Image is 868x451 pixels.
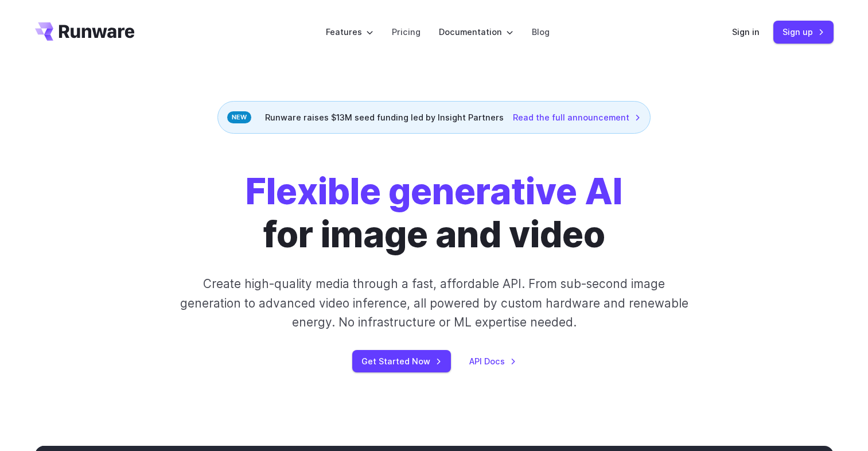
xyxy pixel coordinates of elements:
[35,22,135,41] a: Go to /
[469,355,516,368] a: API Docs
[513,111,641,124] a: Read the full announcement
[392,25,421,38] a: Pricing
[439,25,513,38] label: Documentation
[246,170,622,256] h1: for image and video
[217,101,651,134] div: Runware raises $13M seed funding led by Insight Partners
[326,25,373,38] label: Features
[532,25,550,38] a: Blog
[178,274,690,332] p: Create high-quality media through a fast, affordable API. From sub-second image generation to adv...
[246,170,622,213] strong: Flexible generative AI
[732,25,760,38] a: Sign in
[773,21,834,43] a: Sign up
[352,350,451,372] a: Get Started Now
